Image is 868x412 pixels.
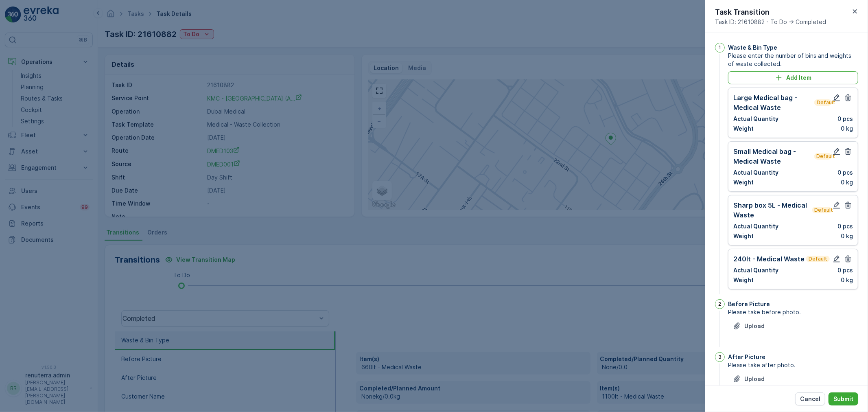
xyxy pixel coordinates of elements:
[733,254,805,264] p: 240lt - Medical Waste
[728,71,858,84] button: Add Item
[837,115,853,123] p: 0 pcs
[728,373,770,386] button: Upload File
[733,169,778,177] p: Actual Quantity
[715,299,725,309] div: 2
[715,7,826,18] p: Task Transition
[733,266,778,274] p: Actual Quantity
[733,93,813,112] p: Large Medical bag - Medical Waste
[733,200,811,220] p: Sharp box 5L - Medical Waste
[728,320,770,333] button: Upload File
[715,18,826,26] span: Task ID: 21610882 - To Do -> Completed
[733,147,813,166] p: Small Medical bag - Medical Waste
[728,44,777,52] p: Waste & Bin Type
[841,232,853,240] p: 0 kg
[728,300,770,308] p: Before Picture
[841,125,853,133] p: 0 kg
[808,256,828,262] p: Default
[728,353,765,361] p: After Picture
[800,395,820,403] p: Cancel
[837,222,853,230] p: 0 pcs
[728,361,858,369] span: Please take after photo.
[733,115,778,123] p: Actual Quantity
[733,125,754,133] p: Weight
[833,395,853,403] p: Submit
[816,99,830,106] p: Default
[733,232,754,240] p: Weight
[728,308,858,316] span: Please take before photo.
[795,392,825,405] button: Cancel
[744,322,765,330] p: Upload
[715,43,725,53] div: 1
[744,375,765,383] p: Upload
[829,392,858,405] button: Submit
[733,276,754,284] p: Weight
[733,222,778,230] p: Actual Quantity
[816,153,830,160] p: Default
[837,169,853,177] p: 0 pcs
[715,352,725,362] div: 3
[786,74,811,82] p: Add Item
[841,178,853,186] p: 0 kg
[841,276,853,284] p: 0 kg
[728,52,858,68] span: Please enter the number of bins and weights of waste collected.
[837,266,853,274] p: 0 pcs
[814,207,830,213] p: Default
[733,178,754,186] p: Weight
